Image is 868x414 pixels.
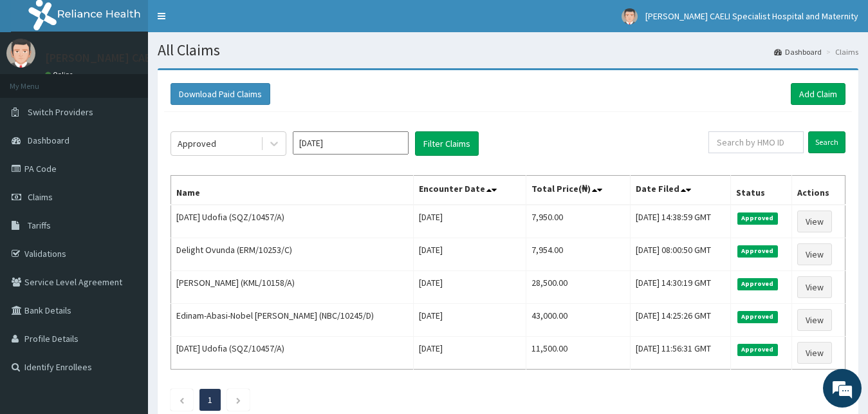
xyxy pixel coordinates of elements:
a: View [797,276,832,298]
button: Filter Claims [415,131,479,156]
td: [DATE] 14:30:19 GMT [631,271,731,304]
a: Dashboard [774,46,822,57]
p: [PERSON_NAME] CAELI Specialist Hospital and Maternity [45,52,329,64]
td: [DATE] [414,238,526,271]
a: View [797,243,832,265]
th: Actions [792,176,845,205]
span: Dashboard [28,135,69,146]
span: Claims [28,191,53,203]
td: Delight Ovunda (ERM/10253/C) [171,238,414,271]
td: [DATE] 14:38:59 GMT [631,205,731,238]
img: User Image [6,39,35,68]
a: View [797,309,832,331]
th: Date Filed [631,176,731,205]
input: Select Month and Year [293,131,409,155]
a: Add Claim [791,83,845,105]
td: Edinam-Abasi-Nobel [PERSON_NAME] (NBC/10245/D) [171,304,414,337]
h1: All Claims [158,42,858,59]
li: Claims [823,46,858,57]
span: Approved [737,344,778,355]
input: Search [808,131,845,153]
span: Approved [737,311,778,323]
button: Download Paid Claims [171,83,270,105]
td: 7,950.00 [526,205,631,238]
a: Next page [235,394,241,406]
a: Previous page [179,394,185,406]
td: [DATE] 14:25:26 GMT [631,304,731,337]
td: [DATE] Udofia (SQZ/10457/A) [171,205,414,238]
td: [DATE] [414,271,526,304]
td: 11,500.00 [526,337,631,370]
td: [PERSON_NAME] (KML/10158/A) [171,271,414,304]
span: Approved [737,245,778,257]
th: Total Price(₦) [526,176,631,205]
a: View [797,342,832,364]
td: [DATE] [414,337,526,370]
span: Approved [737,278,778,290]
td: [DATE] Udofia (SQZ/10457/A) [171,337,414,370]
span: Approved [737,212,778,224]
img: User Image [622,8,638,24]
span: [PERSON_NAME] CAELI Specialist Hospital and Maternity [645,10,858,22]
td: [DATE] [414,205,526,238]
th: Encounter Date [414,176,526,205]
td: [DATE] 11:56:31 GMT [631,337,731,370]
td: 7,954.00 [526,238,631,271]
div: Approved [178,137,216,150]
a: View [797,211,832,232]
td: 28,500.00 [526,271,631,304]
span: Tariffs [28,220,51,231]
td: [DATE] [414,304,526,337]
th: Name [171,176,414,205]
a: Online [45,70,76,79]
input: Search by HMO ID [708,131,804,153]
th: Status [731,176,792,205]
span: Switch Providers [28,106,93,118]
td: 43,000.00 [526,304,631,337]
td: [DATE] 08:00:50 GMT [631,238,731,271]
a: Page 1 is your current page [208,394,212,406]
